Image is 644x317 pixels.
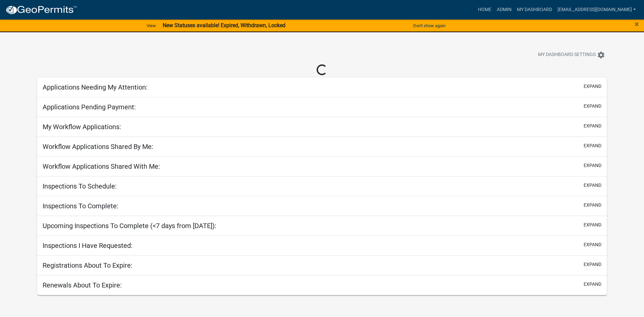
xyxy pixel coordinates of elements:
[43,103,136,111] h5: Applications Pending Payment:
[475,3,494,16] a: Home
[584,122,601,129] button: expand
[411,20,448,31] button: Don't show again
[584,261,601,268] button: expand
[584,281,601,288] button: expand
[555,3,639,16] a: [EMAIL_ADDRESS][DOMAIN_NAME]
[163,22,285,29] strong: New Statuses available! Expired, Withdrawn, Locked
[43,182,117,190] h5: Inspections To Schedule:
[43,123,121,131] h5: My Workflow Applications:
[144,20,159,31] a: View
[584,83,601,90] button: expand
[584,162,601,169] button: expand
[538,51,596,59] span: My Dashboard Settings
[584,221,601,228] button: expand
[514,3,555,16] a: My Dashboard
[584,142,601,149] button: expand
[494,3,514,16] a: Admin
[43,261,132,269] h5: Registrations About To Expire:
[43,242,132,250] h5: Inspections I Have Requested:
[43,83,148,91] h5: Applications Needing My Attention:
[635,20,639,28] button: Close
[43,162,160,170] h5: Workflow Applications Shared With Me:
[43,202,118,210] h5: Inspections To Complete:
[584,182,601,189] button: expand
[584,241,601,248] button: expand
[43,143,153,151] h5: Workflow Applications Shared By Me:
[43,222,216,230] h5: Upcoming Inspections To Complete (<7 days from [DATE]):
[635,19,639,29] span: ×
[533,48,610,61] button: My Dashboard Settingssettings
[584,103,601,110] button: expand
[584,202,601,209] button: expand
[43,281,122,289] h5: Renewals About To Expire:
[597,51,605,59] i: settings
